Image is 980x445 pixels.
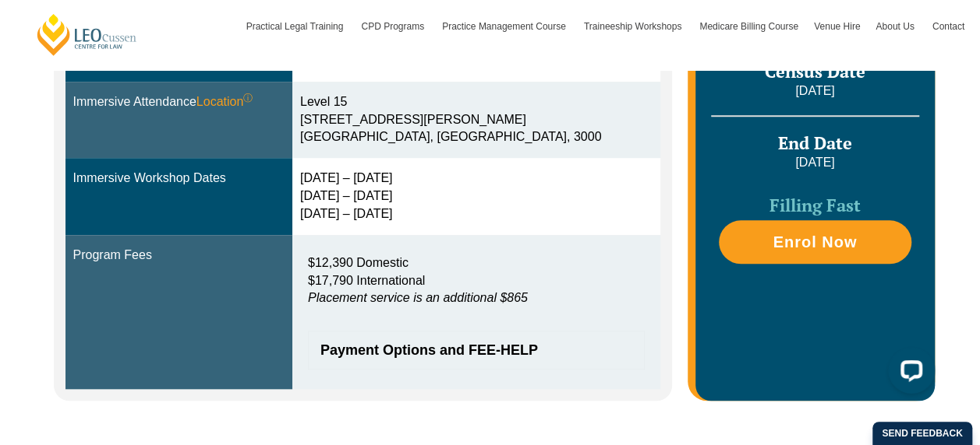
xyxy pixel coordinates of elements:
[308,274,425,287] span: $17,790 International
[239,4,354,49] a: Practical Legal Training
[35,12,139,57] a: [PERSON_NAME] Centre for Law
[765,60,865,82] span: Census Date
[868,4,924,49] a: About Us
[353,4,434,49] a: CPD Programs
[73,93,285,111] div: Immersive Attendance
[308,291,528,304] em: Placement service is an additional $865
[320,343,617,357] span: Payment Options and FEE-HELP
[196,93,253,111] span: Location
[576,4,692,49] a: Traineeship Workshops
[711,82,918,100] p: [DATE]
[300,170,653,223] div: [DATE] – [DATE] [DATE] – [DATE] [DATE] – [DATE]
[778,131,852,154] span: End Date
[308,256,409,269] span: $12,390 Domestic
[73,170,285,187] div: Immersive Workshop Dates
[773,234,857,250] span: Enrol Now
[434,4,576,49] a: Practice Management Course
[243,93,253,103] sup: ⓘ
[806,4,868,49] a: Venue Hire
[73,247,285,265] div: Program Fees
[925,4,972,49] a: Contact
[692,4,806,49] a: Medicare Billing Course
[719,220,911,264] a: Enrol Now
[769,194,861,216] span: Filling Fast
[876,341,941,406] iframe: LiveChat chat widget
[711,154,918,171] p: [DATE]
[300,93,653,147] div: Level 15 [STREET_ADDRESS][PERSON_NAME] [GEOGRAPHIC_DATA], [GEOGRAPHIC_DATA], 3000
